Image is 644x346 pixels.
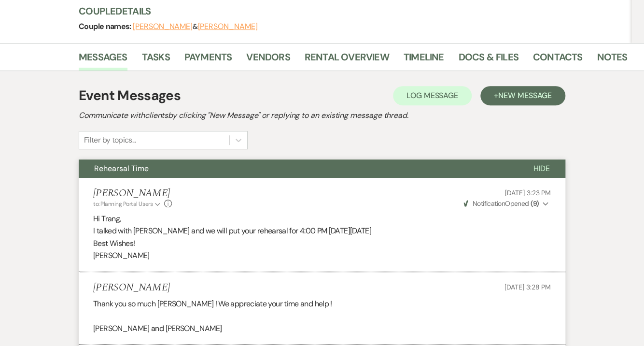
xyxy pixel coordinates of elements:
div: Filter by topics... [84,134,136,146]
h2: Communicate with clients by clicking "New Message" or replying to an existing message thread. [79,110,565,121]
p: I talked with [PERSON_NAME] and we will put your rehearsal for 4:00 PM [DATE][DATE] [93,225,551,237]
a: Payments [184,49,232,71]
span: Hide [533,163,550,173]
button: Hide [518,159,565,178]
button: [PERSON_NAME] [133,23,193,30]
h3: Couple Details [79,4,619,18]
a: Vendors [246,49,290,71]
h5: [PERSON_NAME] [93,187,172,200]
strong: ( 9 ) [531,199,539,208]
a: Notes [597,49,627,71]
span: [DATE] 3:23 PM [505,188,551,197]
button: +New Message [480,86,565,105]
span: Couple names: [79,21,133,31]
h1: Event Messages [79,86,181,106]
span: to: Planning Portal Users [93,200,153,208]
a: Messages [79,49,127,71]
h5: [PERSON_NAME] [93,282,170,294]
a: Contacts [533,49,583,71]
button: NotificationOpened (9) [462,199,551,209]
button: Rehearsal Time [79,159,518,178]
p: Best Wishes! [93,237,551,250]
div: Thank you so much [PERSON_NAME] ! We appreciate your time and help ! [PERSON_NAME] and [PERSON_NAME] [93,298,551,335]
button: [PERSON_NAME] [197,23,257,30]
a: Rental Overview [305,49,389,71]
button: to: Planning Portal Users [93,200,162,208]
span: Opened [463,199,539,208]
button: Log Message [393,86,472,105]
p: Hi Trang, [93,213,551,225]
span: Log Message [406,90,458,101]
span: Rehearsal Time [94,163,149,173]
span: New Message [498,90,552,101]
p: [PERSON_NAME] [93,249,551,262]
a: Timeline [404,49,444,71]
span: Notification [472,199,504,208]
a: Tasks [142,49,170,71]
span: & [133,22,257,31]
a: Docs & Files [458,49,518,71]
span: [DATE] 3:28 PM [504,283,551,291]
